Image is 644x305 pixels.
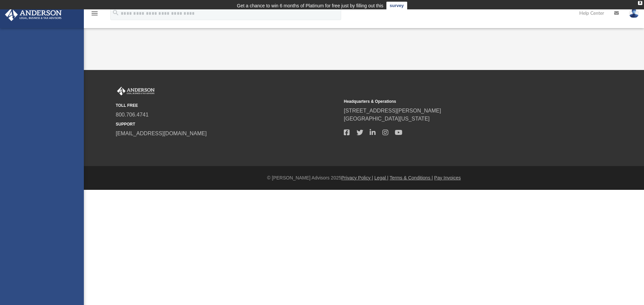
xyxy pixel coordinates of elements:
[112,9,119,16] i: search
[3,8,64,21] img: Anderson Advisors Platinum Portal
[374,175,388,180] a: Legal |
[344,108,441,113] a: [STREET_ADDRESS][PERSON_NAME]
[237,2,383,10] div: Get a chance to win 6 months of Platinum for free just by filling out this
[91,13,99,17] a: menu
[116,131,207,136] a: [EMAIL_ADDRESS][DOMAIN_NAME]
[116,102,339,108] small: TOLL FREE
[91,9,99,17] i: menu
[341,175,373,180] a: Privacy Policy |
[116,121,339,127] small: SUPPORT
[386,2,407,10] a: survey
[116,112,149,118] a: 800.706.4741
[344,116,430,122] a: [GEOGRAPHIC_DATA][US_STATE]
[638,1,642,5] div: close
[116,87,156,95] img: Anderson Advisors Platinum Portal
[434,175,461,180] a: Pay Invoices
[629,8,639,18] img: User Pic
[344,98,567,104] small: Headquarters & Operations
[84,174,644,181] div: © [PERSON_NAME] Advisors 2025
[390,175,433,180] a: Terms & Conditions |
